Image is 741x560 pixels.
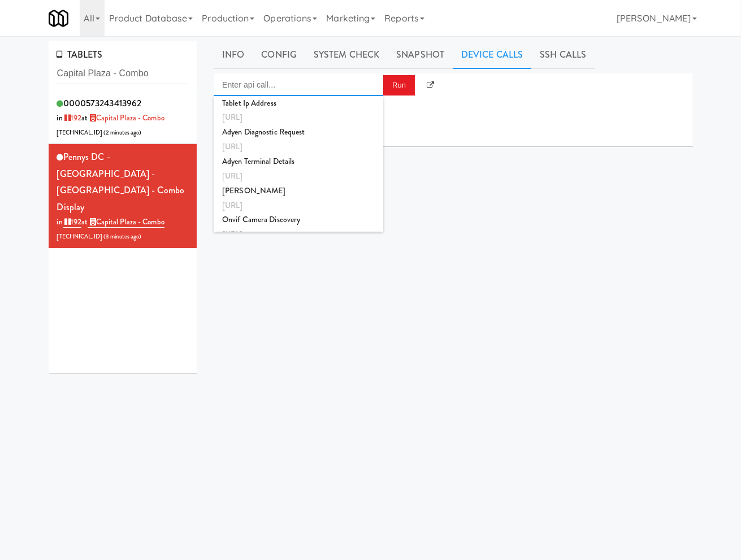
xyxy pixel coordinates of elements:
[222,169,375,184] div: [URL]
[214,73,383,96] input: Enter api call...
[222,125,375,140] div: Adyen Diagnostic Request
[222,96,375,111] div: Tablet Ip Address
[222,140,375,154] div: [URL]
[49,8,68,28] img: Micromart
[222,198,375,213] div: [URL]
[222,227,375,242] div: [URL]
[222,154,375,169] div: Adyen Terminal Details
[222,212,375,227] div: Onvif Camera Discovery
[222,184,375,198] div: [PERSON_NAME]
[222,110,375,125] div: [URL]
